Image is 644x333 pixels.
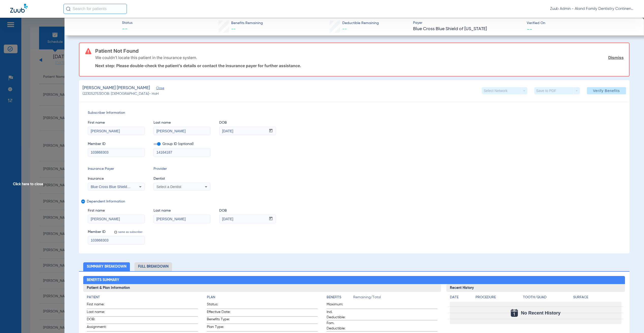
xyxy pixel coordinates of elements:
[88,110,621,116] span: Subscriber Information
[550,6,634,11] span: Zuub Admin - Aland Family Dentistry Continental
[66,7,71,11] img: Search Icon
[87,295,198,300] h4: Patient
[450,295,471,302] app-breakdown-title: Date
[353,295,437,302] span: Remaining/Total
[154,176,210,181] span: Dentist
[63,4,127,14] input: Search for patients
[327,295,353,302] app-breakdown-title: Benefits
[587,87,626,94] button: Verify Benefits
[156,185,181,189] span: Select a Dentist
[207,295,318,300] h4: Plan
[87,317,112,324] span: DOB:
[117,230,143,234] label: same as subscriber
[82,85,150,91] span: [PERSON_NAME] [PERSON_NAME]
[87,199,620,203] span: Dependent Information
[95,48,624,53] h3: Patient Not Found
[88,120,145,125] span: First name
[327,295,353,300] h4: Benefits
[154,120,210,125] span: Last name
[413,26,522,32] span: Blue Cross Blue Shield of [US_STATE]
[88,166,145,172] span: Insurance Payer
[83,276,625,284] h2: Benefits Summary
[527,21,636,26] span: Verified On
[450,295,471,300] h4: Date
[342,27,347,31] span: --
[81,199,84,206] mat-icon: remove
[476,295,521,300] h4: Procedure
[521,310,561,316] span: No Recent History
[476,295,521,302] app-breakdown-title: Procedure
[207,324,232,331] span: Plan Type:
[95,55,197,60] p: We couldn’t locate this patient in the insurance system.
[95,63,624,68] p: Next step: Please double-check the patient’s details or contact the insurance payer for further a...
[593,89,620,93] span: Verify Benefits
[83,284,441,292] h3: Patient & Plan Information
[88,208,145,213] span: First name
[91,185,152,189] span: Blue Cross Blue Shield Of [US_STATE]
[266,215,276,223] button: Open calendar
[413,20,522,26] span: Payer
[207,309,232,316] span: Effective Date:
[327,302,351,309] span: Maximum:
[88,176,145,181] span: Insurance
[446,284,625,292] h3: Recent History
[231,21,263,26] span: Benefits Remaining
[88,229,106,235] span: Member ID
[85,48,91,54] img: error-icon
[134,262,172,271] li: Full Breakdown
[266,127,276,135] button: Open calendar
[573,295,622,302] app-breakdown-title: Surface
[219,120,276,125] span: DOB
[154,166,210,172] span: Provider
[342,21,379,26] span: Deductible Remaining
[573,295,622,300] h4: Surface
[231,27,236,31] span: --
[608,55,624,60] a: Dismiss
[122,20,132,26] span: Status
[122,26,132,33] span: --
[154,208,210,213] span: Last name
[527,26,532,32] span: --
[83,262,130,271] li: Summary Breakdown
[219,208,276,213] span: DOB
[523,295,571,300] h4: Tooth/Quad
[327,321,351,331] span: Fam. Deductible:
[207,317,232,324] span: Benefits Type:
[10,4,28,13] img: Zuub Logo
[87,309,112,316] span: Last name:
[82,91,159,97] span: (223052753) DOB: [DEMOGRAPHIC_DATA] - HoH
[327,309,351,320] span: Ind. Deductible:
[511,309,518,317] img: Calendar
[619,309,644,333] iframe: Chat Widget
[156,86,161,91] span: Close
[87,302,112,309] span: First name:
[207,302,232,309] span: Status:
[87,324,112,331] span: Assignment:
[523,295,571,302] app-breakdown-title: Tooth/Quad
[88,141,145,147] span: Member ID
[154,141,210,147] span: Group ID (optional)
